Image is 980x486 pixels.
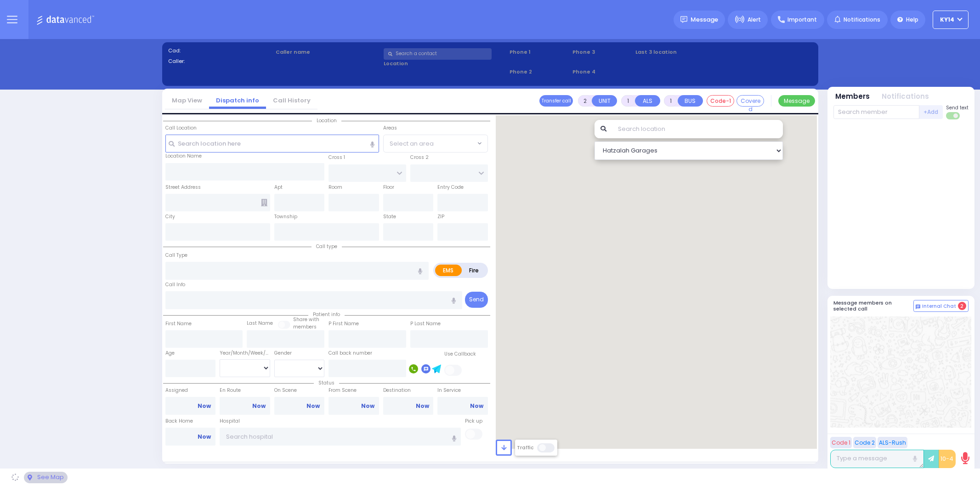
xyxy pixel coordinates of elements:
[220,428,461,445] input: Search hospital
[165,124,197,132] label: Call Location
[787,16,817,24] span: Important
[24,472,67,483] div: See map
[444,350,476,358] label: Use Callback
[383,213,396,220] label: State
[410,154,429,161] label: Cross 2
[465,292,488,308] button: Send
[274,184,283,191] label: Apt
[209,96,266,105] a: Dispatch info
[844,16,880,24] span: Notifications
[165,135,379,152] input: Search location here
[470,402,483,410] a: Now
[329,184,342,191] label: Room
[437,184,464,191] label: Entry Code
[882,91,929,102] button: Notifications
[329,387,379,394] label: From Scene
[165,387,216,394] label: Assigned
[308,311,345,318] span: Patient info
[946,104,969,111] span: Send text
[680,16,687,23] img: message.svg
[958,302,966,310] span: 2
[165,281,185,288] label: Call Info
[390,139,434,148] span: Select an area
[416,402,429,410] a: Now
[247,320,273,327] label: Last Name
[778,95,815,107] button: Message
[635,95,660,107] button: ALS
[539,95,573,107] button: Transfer call
[314,379,339,386] span: Status
[592,95,617,107] button: UNIT
[36,14,97,25] img: Logo
[312,117,341,124] span: Location
[329,154,345,161] label: Cross 1
[329,320,359,328] label: P First Name
[384,48,492,60] input: Search a contact
[168,57,273,65] label: Caller:
[329,350,372,357] label: Call back number
[252,402,266,410] a: Now
[933,11,969,29] button: KY14
[612,120,782,138] input: Search location
[906,16,918,24] span: Help
[198,402,211,410] a: Now
[361,402,374,410] a: Now
[916,305,920,309] img: comment-alt.png
[220,350,270,357] div: Year/Month/Week/Day
[940,16,954,24] span: KY14
[312,243,342,250] span: Call type
[913,300,969,312] button: Internal Chat 2
[383,124,397,132] label: Areas
[465,418,482,425] label: Pick up
[461,265,487,276] label: Fire
[678,95,703,107] button: BUS
[276,48,380,56] label: Caller name
[435,265,462,276] label: EMS
[165,213,175,220] label: City
[383,387,434,394] label: Destination
[384,60,506,68] label: Location
[165,96,209,105] a: Map View
[165,320,192,328] label: First Name
[736,95,764,107] button: Covered
[165,350,175,357] label: Age
[946,111,961,120] label: Turn off text
[274,350,292,357] label: Gender
[572,68,632,76] span: Phone 4
[266,96,317,105] a: Call History
[274,213,297,220] label: Township
[293,323,317,330] span: members
[833,300,913,312] h5: Message members on selected call
[306,402,320,410] a: Now
[410,320,441,328] label: P Last Name
[510,68,569,76] span: Phone 2
[274,387,325,394] label: On Scene
[510,48,569,56] span: Phone 1
[878,437,907,448] button: ALS-Rush
[293,316,319,323] small: Share with
[748,16,761,24] span: Alert
[168,47,273,55] label: Cad:
[833,105,919,119] input: Search member
[220,418,240,425] label: Hospital
[437,387,488,394] label: In Service
[853,437,876,448] button: Code 2
[691,15,718,24] span: Message
[835,91,870,102] button: Members
[572,48,632,56] span: Phone 3
[635,48,724,56] label: Last 3 location
[165,153,202,160] label: Location Name
[707,95,734,107] button: Code-1
[220,387,270,394] label: En Route
[437,213,444,220] label: ZIP
[383,184,394,191] label: Floor
[198,433,211,441] a: Now
[165,418,216,425] label: Back Home
[922,303,956,310] span: Internal Chat
[830,437,852,448] button: Code 1
[261,199,267,206] span: Other building occupants
[517,444,533,451] label: Traffic
[165,184,201,191] label: Street Address
[165,252,187,259] label: Call Type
